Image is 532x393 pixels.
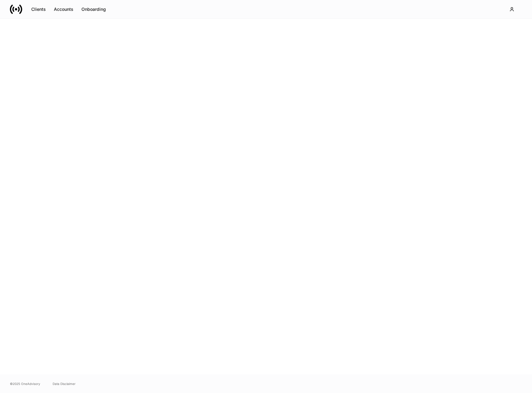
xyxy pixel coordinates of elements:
div: Onboarding [81,6,106,12]
div: Clients [31,6,46,12]
button: Accounts [50,4,77,14]
button: Clients [27,4,50,14]
span: © 2025 OneAdvisory [10,381,40,386]
a: Data Disclaimer [53,381,76,386]
button: Onboarding [77,4,110,14]
div: Accounts [54,6,73,12]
